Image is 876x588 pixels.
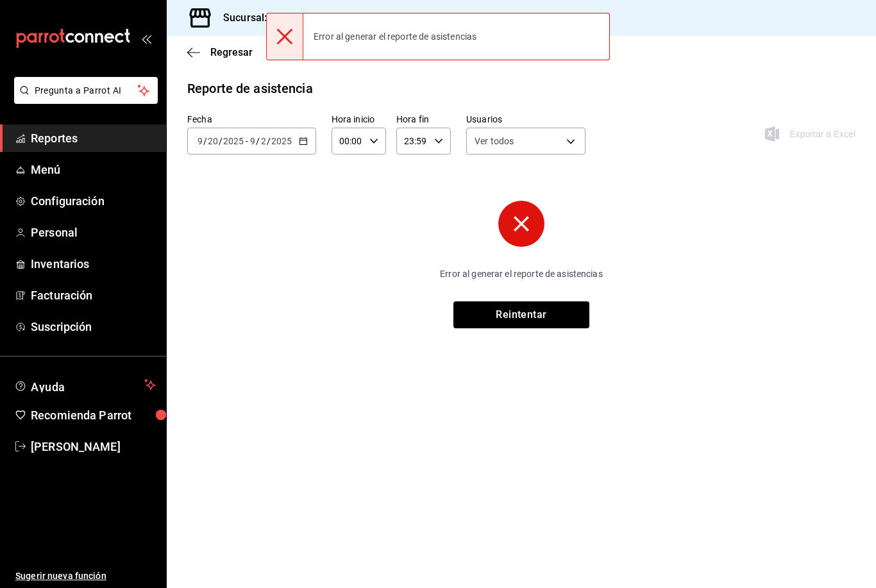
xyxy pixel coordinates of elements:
span: Recomienda Parrot [31,407,156,424]
span: / [203,136,207,146]
span: Pregunta a Parrot AI [35,84,138,97]
label: Fecha [187,115,316,124]
label: Hora inicio [332,115,386,124]
h3: Sucursal: Tacos don [PERSON_NAME] (Cordillera) [213,10,455,26]
button: Reintentar [453,301,589,328]
span: Reportes [31,130,156,147]
span: Ayuda [31,377,139,392]
span: Ver todos [475,135,514,147]
span: / [256,136,260,146]
span: Configuración [31,192,156,210]
span: Facturación [31,287,156,304]
span: Inventarios [31,255,156,273]
span: / [267,136,271,146]
input: -- [207,136,219,146]
input: ---- [223,136,244,146]
button: Pregunta a Parrot AI [14,77,158,104]
input: -- [260,136,267,146]
span: Regresar [210,46,253,58]
div: Error al generar el reporte de asistencias [303,22,487,51]
button: open_drawer_menu [141,33,151,44]
input: -- [197,136,203,146]
span: Sugerir nueva función [15,569,156,583]
label: Hora fin [396,115,451,124]
button: Regresar [187,46,253,58]
span: Menú [31,161,156,178]
div: Reporte de asistencia [187,79,313,98]
input: ---- [271,136,292,146]
span: - [246,136,248,146]
span: / [219,136,223,146]
span: Suscripción [31,318,156,335]
span: [PERSON_NAME] [31,438,156,455]
label: Usuarios [466,115,585,124]
span: Personal [31,224,156,241]
input: -- [249,136,256,146]
p: Error al generar el reporte de asistencias [344,267,698,281]
a: Pregunta a Parrot AI [9,93,158,106]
